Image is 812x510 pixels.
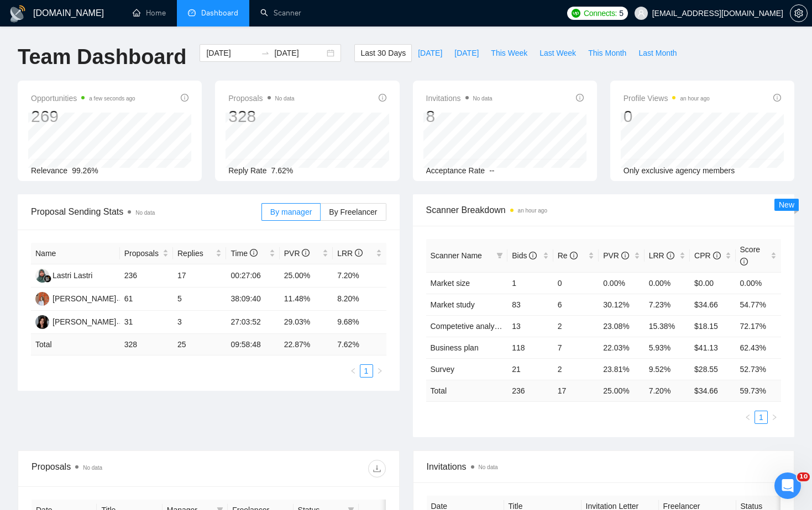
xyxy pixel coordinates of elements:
button: setting [790,4,808,22]
div: [PERSON_NAME] [53,316,116,328]
td: 31 [120,311,173,334]
a: AK[PERSON_NAME] [35,317,116,326]
span: info-circle [379,94,386,102]
td: 15.38% [645,315,690,337]
span: left [745,414,751,421]
h1: Team Dashboard [18,44,186,70]
span: info-circle [576,94,584,102]
span: Re [558,251,578,260]
input: Start date [206,47,256,59]
th: Proposals [120,243,173,264]
td: 25.00 % [599,380,644,401]
button: Last 30 Days [354,44,412,62]
td: 0.00% [736,272,781,294]
button: left [741,411,755,424]
td: 29.03% [280,311,333,334]
td: 7.23% [645,294,690,315]
td: 0.00% [599,272,644,294]
span: info-circle [529,252,537,259]
span: Relevance [31,166,67,175]
td: 52.73% [736,358,781,380]
th: Replies [173,243,226,264]
button: This Week [485,44,533,62]
span: CPR [694,251,720,260]
span: swap-right [261,49,270,57]
span: info-circle [713,252,721,259]
span: info-circle [740,258,748,265]
span: Reply Rate [228,166,266,175]
span: By Freelancer [329,208,377,216]
td: $0.00 [690,272,735,294]
td: 7.20% [333,264,386,288]
span: [DATE] [418,47,442,59]
td: 7.20 % [645,380,690,401]
a: Market study [431,300,475,309]
span: info-circle [570,252,578,259]
li: Previous Page [347,364,360,378]
span: PVR [284,249,310,258]
td: 118 [507,337,553,358]
td: 25.00% [280,264,333,288]
span: info-circle [250,249,258,257]
td: 83 [507,294,553,315]
td: 1 [507,272,553,294]
td: 22.87 % [280,334,333,355]
td: 61 [120,288,173,311]
span: 7.62% [271,166,294,175]
td: 23.08% [599,315,644,337]
td: 54.77% [736,294,781,315]
span: New [779,200,794,209]
a: Business plan [431,343,479,352]
li: Next Page [768,411,781,424]
span: No data [275,95,295,102]
td: 00:27:06 [226,264,279,288]
button: [DATE] [448,44,485,62]
button: right [373,364,386,378]
button: download [368,460,386,477]
a: 1 [755,411,767,423]
td: 236 [507,380,553,401]
td: $ 34.66 [690,380,735,401]
span: Invitations [426,92,493,105]
td: 236 [120,264,173,288]
button: Last Month [632,44,683,62]
span: -- [489,166,494,175]
span: Last Month [638,47,677,59]
span: info-circle [621,252,629,259]
td: 17 [173,264,226,288]
td: $41.13 [690,337,735,358]
span: Proposals [228,92,294,105]
li: Previous Page [741,411,755,424]
li: 1 [755,411,768,424]
span: 99.26% [72,166,98,175]
button: Last Week [533,44,582,62]
span: Profile Views [624,92,710,105]
span: info-circle [302,249,310,257]
td: $34.66 [690,294,735,315]
td: 7 [553,337,599,358]
span: No data [479,464,498,470]
span: Acceptance Rate [426,166,485,175]
li: Next Page [373,364,386,378]
img: AK [35,315,49,329]
td: 23.81% [599,358,644,380]
td: 3 [173,311,226,334]
a: Survey [431,365,455,374]
span: PVR [603,251,629,260]
a: AB[PERSON_NAME] [35,294,116,302]
td: 9.52% [645,358,690,380]
span: right [771,414,778,421]
td: 38:09:40 [226,288,279,311]
div: Lastri Lastri [53,269,92,281]
button: [DATE] [412,44,448,62]
a: setting [790,9,808,18]
td: 7.62 % [333,334,386,355]
td: $18.15 [690,315,735,337]
span: [DATE] [454,47,479,59]
a: LLLastri Lastri [35,270,92,279]
span: info-circle [181,94,188,102]
td: 22.03% [599,337,644,358]
td: 17 [553,380,599,401]
span: left [350,368,357,374]
span: Dashboard [201,8,238,18]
